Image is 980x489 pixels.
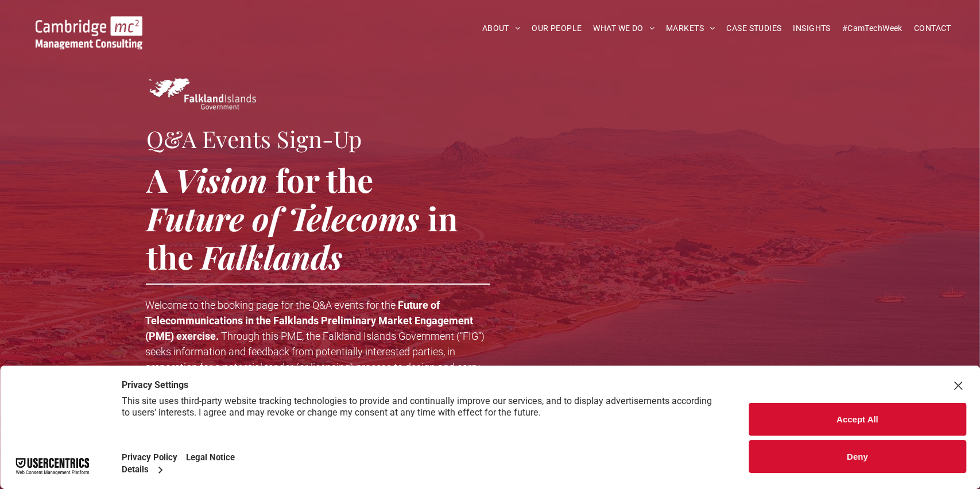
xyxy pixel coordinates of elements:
[147,196,420,239] span: Future of Telecoms
[146,299,474,342] strong: Future of Telecommunications in the Falklands Preliminary Market Engagement (PME) exercise.
[146,299,396,311] span: Welcome to the booking page for the Q&A events for the
[276,158,374,201] span: for the
[147,158,168,201] span: A
[428,196,458,239] span: in
[146,330,485,404] span: the Falkland Islands Government (“FIG”) seeks information and feedback from potentially intereste...
[788,20,836,37] a: INSIGHTS
[222,330,304,342] span: Through this PME,
[526,20,587,37] a: OUR PEOPLE
[660,20,721,37] a: MARKETS
[36,16,142,49] img: Cambridge MC Logo
[176,158,268,201] span: Vision
[202,235,343,278] span: Falklands
[147,123,362,154] span: Q&A Events Sign-Up
[147,235,194,278] span: the
[477,20,526,37] a: ABOUT
[588,20,661,37] a: WHAT WE DO
[836,20,908,37] a: #CamTechWeek
[908,20,957,37] a: CONTACT
[721,20,788,37] a: CASE STUDIES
